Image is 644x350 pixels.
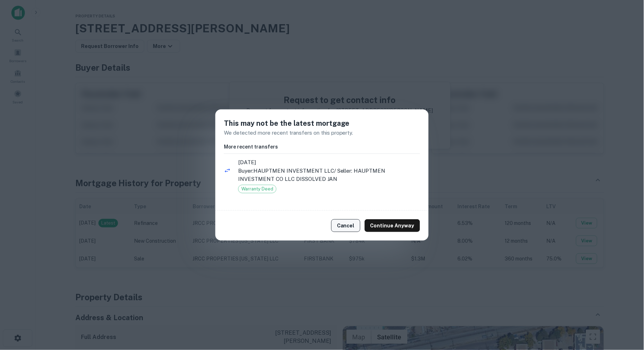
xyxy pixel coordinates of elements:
button: Cancel [331,219,360,232]
iframe: Chat Widget [608,293,644,327]
span: [DATE] [238,158,420,167]
span: Warranty Deed [238,185,276,193]
p: Buyer: HAUPTMEN INVESTMENT LLC / Seller: HAUPTMEN INVESTMENT CO LLC DISSOLVED JAN [238,167,420,183]
button: Continue Anyway [365,219,420,232]
p: We detected more recent transfers on this property. [224,129,420,137]
h5: This may not be the latest mortgage [224,118,420,129]
div: Warranty Deed [238,185,277,193]
h6: More recent transfers [224,143,420,151]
